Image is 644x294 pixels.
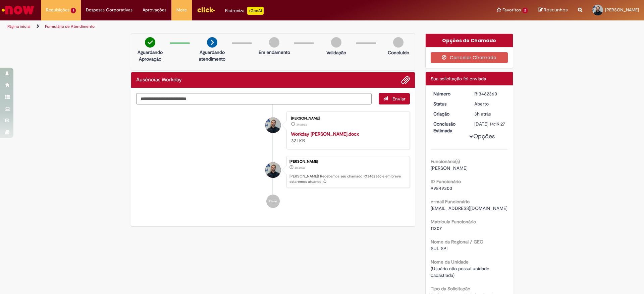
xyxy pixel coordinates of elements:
[296,123,307,127] time: 29/08/2025 13:19:21
[136,156,410,188] li: Israel Martins Trentin
[474,111,505,117] div: 29/08/2025 13:19:24
[431,225,442,231] span: 11307
[291,131,359,137] a: Workday [PERSON_NAME].docx
[265,118,281,133] div: Israel Martins Trentin
[291,117,403,121] div: [PERSON_NAME]
[392,96,406,102] span: Enviar
[71,8,76,13] span: 1
[259,49,290,56] p: Em andamento
[428,90,470,97] dt: Número
[294,166,305,170] time: 29/08/2025 13:19:24
[294,166,305,170] span: 3h atrás
[136,77,182,83] h2: Ausências Workday Histórico de tíquete
[225,7,264,15] div: Padroniza
[136,93,372,104] textarea: Digite sua mensagem aqui...
[502,7,521,13] span: Favoritos
[196,49,228,62] p: Aguardando atendimento
[431,259,469,265] b: Nome da Unidade
[265,162,281,178] div: Israel Martins Trentin
[401,76,410,84] button: Adicionar anexos
[143,7,166,13] span: Aprovações
[289,160,406,164] div: [PERSON_NAME]
[428,100,470,107] dt: Status
[431,158,460,164] b: Funcionário(s)
[428,111,470,117] dt: Criação
[134,49,166,62] p: Aguardando Aprovação
[136,104,410,215] ul: Histórico de tíquete
[5,20,424,33] ul: Trilhas de página
[544,7,568,13] span: Rascunhos
[1,3,35,17] img: ServiceNow
[291,131,403,144] div: 321 KB
[431,199,470,205] b: e-mail Funcionário
[431,219,476,225] b: Matrícula Funcionário
[428,121,470,134] dt: Conclusão Estimada
[431,245,447,251] span: SUL SPI
[474,111,491,117] span: 3h atrás
[296,123,307,127] span: 3h atrás
[207,37,217,48] img: arrow-next.png
[331,37,341,48] img: img-circle-grey.png
[45,24,95,29] a: Formulário de Atendimento
[431,76,486,82] span: Sua solicitação foi enviada
[474,100,505,107] div: Aberto
[431,266,491,278] span: (Usuário não possui unidade cadastrada)
[289,174,406,184] p: [PERSON_NAME]! Recebemos seu chamado R13462360 e em breve estaremos atuando.
[388,49,409,56] p: Concluído
[522,8,528,13] span: 2
[474,90,505,97] div: R13462360
[247,7,264,15] p: +GenAi
[379,93,410,104] button: Enviar
[431,239,483,245] b: Nome da Regional / GEO
[145,37,155,48] img: check-circle-green.png
[426,34,513,47] div: Opções do Chamado
[7,24,31,29] a: Página inicial
[431,185,452,191] span: 99849300
[86,7,132,13] span: Despesas Corporativas
[474,121,505,127] div: [DATE] 14:19:27
[269,37,279,48] img: img-circle-grey.png
[46,7,69,13] span: Requisições
[431,52,508,63] button: Cancelar Chamado
[176,7,187,13] span: More
[326,49,346,56] p: Validação
[393,37,404,48] img: img-circle-grey.png
[431,165,468,171] span: [PERSON_NAME]
[431,178,461,185] b: ID Funcionário
[538,7,568,13] a: Rascunhos
[605,7,639,13] span: [PERSON_NAME]
[197,5,215,15] img: click_logo_yellow_360x200.png
[431,205,507,211] span: [EMAIL_ADDRESS][DOMAIN_NAME]
[431,286,470,292] b: Tipo da Solicitação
